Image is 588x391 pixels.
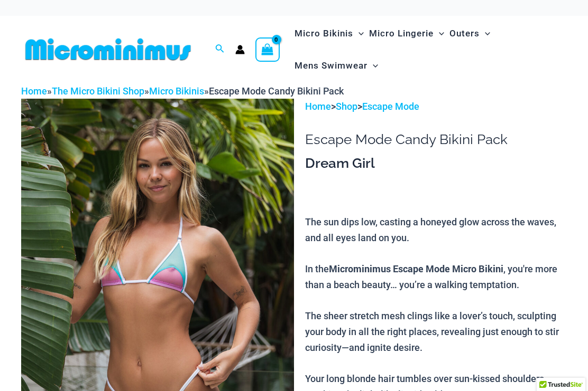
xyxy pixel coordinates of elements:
a: Micro Bikinis [149,85,204,97]
a: Search icon link [215,43,225,56]
a: Escape Mode [362,101,419,112]
span: Mens Swimwear [295,52,368,79]
b: Microminimus Escape Mode Micro Bikini [329,262,503,275]
span: » » » [21,85,344,97]
a: OutersMenu ToggleMenu Toggle [447,17,493,50]
a: Shop [336,101,357,112]
a: Account icon link [235,45,245,54]
span: Micro Bikinis [295,20,353,47]
span: Micro Lingerie [369,20,434,47]
a: Micro LingerieMenu ToggleMenu Toggle [366,17,447,50]
span: Outers [449,20,480,47]
span: Menu Toggle [353,20,364,47]
span: Escape Mode Candy Bikini Pack [209,85,344,97]
h1: Escape Mode Candy Bikini Pack [305,131,567,148]
span: Menu Toggle [480,20,490,47]
nav: Site Navigation [290,16,567,83]
a: View Shopping Cart, empty [255,37,280,62]
span: Menu Toggle [368,52,378,79]
img: MM SHOP LOGO FLAT [21,37,195,61]
a: The Micro Bikini Shop [52,85,144,97]
a: Micro BikinisMenu ToggleMenu Toggle [292,17,366,50]
span: Menu Toggle [434,20,444,47]
h3: Dream Girl [305,155,567,173]
a: Home [21,85,47,97]
p: > > [305,99,567,115]
a: Home [305,101,331,112]
a: Mens SwimwearMenu ToggleMenu Toggle [292,50,381,82]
